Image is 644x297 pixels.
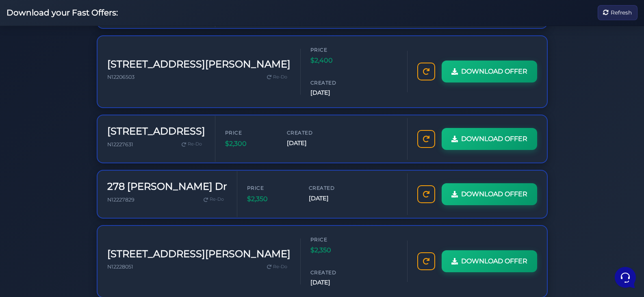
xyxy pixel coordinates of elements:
[107,126,205,137] h3: [STREET_ADDRESS]
[225,139,274,149] span: $2,300
[442,128,537,150] a: DOWNLOAD OFFER
[107,141,133,147] span: N12227631
[442,250,537,272] a: DOWNLOAD OFFER
[107,248,291,260] h3: [STREET_ADDRESS][PERSON_NAME]
[59,86,114,93] span: Start a Conversation
[310,236,359,243] span: Price
[13,59,29,75] img: dark
[200,194,227,205] a: Re-Do
[287,129,336,137] span: Created
[461,66,527,77] span: DOWNLOAD OFFER
[310,278,359,287] span: [DATE]
[310,46,359,54] span: Price
[442,61,537,82] a: DOWNLOAD OFFER
[309,194,358,203] span: [DATE]
[264,262,291,272] a: Re-Do
[287,139,336,148] span: [DATE]
[598,5,637,20] button: Refresh
[24,234,38,241] p: Home
[7,8,118,18] h2: Download your Fast Offers:
[461,189,527,199] span: DOWNLOAD OFFER
[264,72,291,82] a: Re-Do
[247,194,296,204] span: $2,350
[247,184,296,192] span: Price
[107,59,291,70] h3: [STREET_ADDRESS][PERSON_NAME]
[70,234,93,241] p: Messages
[7,7,137,33] h2: Hello [PERSON_NAME] 👋
[107,74,134,80] span: N12206503
[13,114,55,120] span: Find an Answer
[101,114,150,120] a: Open Help Center
[107,264,133,270] span: N12228051
[188,141,202,148] span: Re-Do
[126,234,137,241] p: Help
[309,184,358,192] span: Created
[461,256,527,267] span: DOWNLOAD OFFER
[106,222,156,241] button: Help
[210,196,224,203] span: Re-Do
[442,183,537,205] a: DOWNLOAD OFFER
[107,197,134,203] span: N12227829
[18,131,133,139] input: Search for an Article...
[56,222,106,241] button: Messages
[611,9,632,17] span: Refresh
[273,74,287,81] span: Re-Do
[225,129,274,137] span: Price
[13,46,66,52] span: Your Conversations
[310,269,359,276] span: Created
[131,46,150,52] a: See all
[310,79,359,87] span: Created
[26,59,42,75] img: dark
[13,81,150,98] button: Start a Conversation
[613,265,637,290] iframe: Customerly Messenger Launcher
[178,139,205,150] a: Re-Do
[7,222,56,241] button: Home
[310,245,359,256] span: $2,350
[107,181,227,193] h3: 278 [PERSON_NAME] Dr
[310,55,359,66] span: $2,400
[310,88,359,98] span: [DATE]
[461,134,527,144] span: DOWNLOAD OFFER
[273,263,287,271] span: Re-Do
